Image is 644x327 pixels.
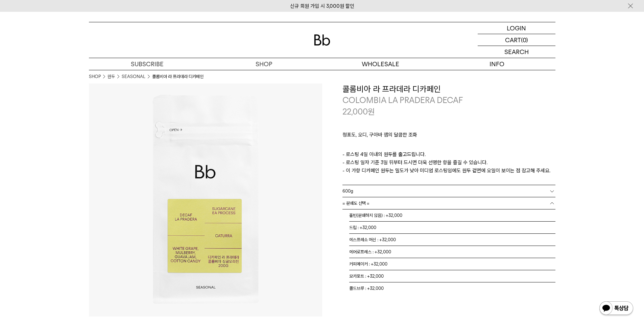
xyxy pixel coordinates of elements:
[478,22,555,34] a: LOGIN
[342,185,353,197] span: 600g
[342,83,555,95] h3: 콜롬비아 라 프라데라 디카페인
[342,95,555,106] p: COLOMBIA LA PRADERA DECAF
[478,34,555,46] a: CART (0)
[322,58,439,70] p: WHOLESALE
[89,73,101,80] a: SHOP
[439,58,555,70] p: INFO
[349,246,555,258] li: 에어로프레스 : +32,000
[349,222,555,234] li: 드립 : +32,000
[152,73,204,80] li: 콜롬비아 라 프라데라 디카페인
[342,106,375,118] p: 22,000
[507,22,526,34] p: LOGIN
[342,142,555,150] p: ㅤ
[89,58,206,70] a: SUBSCRIBE
[505,34,521,46] p: CART
[349,270,555,282] li: 모카포트 : +32,000
[290,3,354,9] a: 신규 회원 가입 시 3,000원 할인
[89,83,322,317] img: 콜롬비아 라 프라데라 디카페인
[342,197,369,209] span: = 분쇄도 선택 =
[122,73,145,80] a: SEASONAL
[349,282,555,295] li: 콜드브루 : +32,000
[599,301,634,317] img: 카카오톡 채널 1:1 채팅 버튼
[342,150,555,175] p: - 로스팅 4일 이내의 원두를 출고드립니다. - 로스팅 일자 기준 3일 뒤부터 드시면 더욱 선명한 향을 즐길 수 있습니다. - 이 가향 디카페인 원두는 밀도가 낮아 미디엄 로...
[342,131,555,142] p: 청포도, 오디, 구아바 잼의 달콤한 조화
[206,58,322,70] a: SHOP
[368,107,375,117] span: 원
[349,258,555,270] li: 커피메이커 : +32,000
[504,46,529,58] p: SEARCH
[108,73,115,80] a: 원두
[521,34,528,46] p: (0)
[349,209,555,222] li: 홀빈(분쇄하지 않음) : +32,000
[349,234,555,246] li: 에스프레소 머신 : +32,000
[314,34,330,46] img: 로고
